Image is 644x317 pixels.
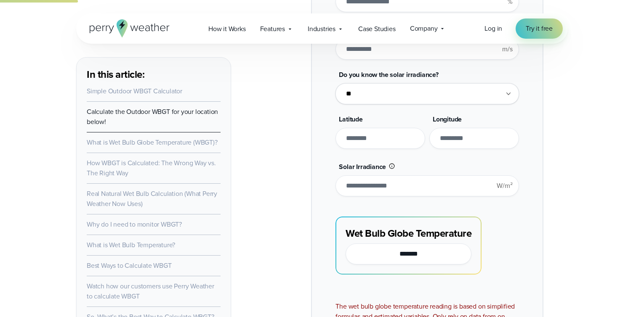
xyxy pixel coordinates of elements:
span: Solar Irradiance [339,162,386,172]
a: Why do I need to monitor WBGT? [87,219,182,229]
a: Best Ways to Calculate WBGT [87,261,172,270]
a: Calculate the Outdoor WBGT for your location below! [87,107,218,127]
a: Watch how our customers use Perry Weather to calculate WBGT [87,281,214,301]
span: Latitude [339,114,362,124]
a: Log in [484,24,502,34]
span: Case Studies [358,24,396,34]
a: How WBGT is Calculated: The Wrong Way vs. The Right Way [87,158,216,178]
a: Try it free [516,18,563,39]
a: Case Studies [351,20,403,37]
a: Simple Outdoor WBGT Calculator [87,86,182,96]
span: Industries [308,24,335,34]
span: How it Works [208,24,246,34]
span: Do you know the solar irradiance? [339,70,438,79]
span: Company [410,24,438,34]
a: What is Wet Bulb Temperature? [87,240,175,250]
h3: In this article: [87,68,221,81]
span: Try it free [526,24,553,34]
a: Real Natural Wet Bulb Calculation (What Perry Weather Now Uses) [87,189,217,209]
a: How it Works [201,20,253,37]
a: What is Wet Bulb Globe Temperature (WBGT)? [87,137,218,147]
span: Features [260,24,285,34]
span: Longitude [433,114,462,124]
